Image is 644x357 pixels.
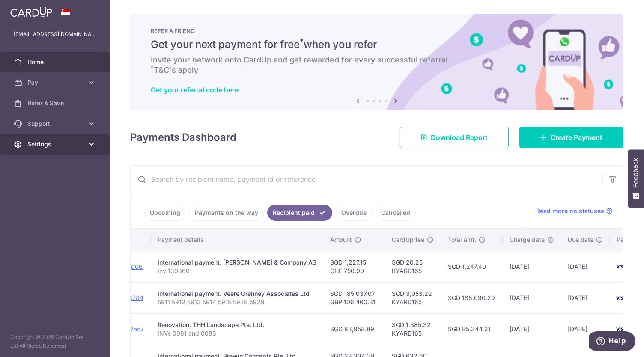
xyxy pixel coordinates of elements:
[441,251,503,282] td: SGD 1,247.40
[27,78,84,87] span: Pay
[14,30,96,39] p: [EMAIL_ADDRESS][DOMAIN_NAME]
[158,329,316,338] p: INVs 0081 and 0083
[612,262,629,272] img: Bank Card
[323,313,385,345] td: SGD 83,958.89
[151,55,603,75] h6: Invite your network onto CardUp and get rewarded for every successful referral. T&C's apply
[27,58,84,66] span: Home
[151,86,239,94] a: Get your referral code here
[441,313,503,345] td: SGD 85,344.21
[151,38,603,51] h5: Get your next payment for free when you refer
[503,313,561,345] td: [DATE]
[632,158,640,188] span: Feedback
[144,205,186,221] a: Upcoming
[158,258,316,267] div: International payment. [PERSON_NAME] & Company AG
[27,99,84,107] span: Refer & Save
[561,251,610,282] td: [DATE]
[189,205,264,221] a: Payments on the way
[561,313,610,345] td: [DATE]
[330,235,352,244] span: Amount
[323,282,385,313] td: SGD 185,037.07 GBP 106,460.31
[131,166,602,193] input: Search by recipient name, payment id or reference
[400,127,509,148] a: Download Report
[27,119,84,128] span: Support
[448,235,476,244] span: Total amt.
[510,235,545,244] span: Charge date
[503,282,561,313] td: [DATE]
[130,130,236,145] h4: Payments Dashboard
[536,207,613,215] a: Read more on statuses
[158,298,316,306] p: 5911 5912 5913 5914 5915 5928 5929
[158,289,316,298] div: International payment. Veere Grenney Associates Ltd
[385,313,441,345] td: SGD 1,385.32 KYARD165
[441,282,503,313] td: SGD 188,090.29
[376,205,416,221] a: Cancelled
[130,14,623,110] img: RAF banner
[628,149,644,208] button: Feedback - Show survey
[550,132,602,143] span: Create Payment
[158,267,316,275] p: Inv 130860
[612,293,629,303] img: Bank Card
[27,140,84,149] span: Settings
[392,235,424,244] span: CardUp fee
[10,7,52,17] img: CardUp
[568,235,593,244] span: Due date
[431,132,488,143] span: Download Report
[385,282,441,313] td: SGD 3,053.22 KYARD165
[536,207,604,215] span: Read more on statuses
[267,205,332,221] a: Recipient paid
[612,324,629,334] img: Bank Card
[336,205,372,221] a: Overdue
[158,321,316,329] div: Renovation. THH Landscape Pte. Ltd.
[561,282,610,313] td: [DATE]
[589,331,635,353] iframe: Opens a widget where you can find more information
[519,127,623,148] a: Create Payment
[151,27,603,34] p: REFER A FRIEND
[323,251,385,282] td: SGD 1,227.15 CHF 750.00
[503,251,561,282] td: [DATE]
[385,251,441,282] td: SGD 20.25 KYARD165
[151,229,323,251] th: Payment details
